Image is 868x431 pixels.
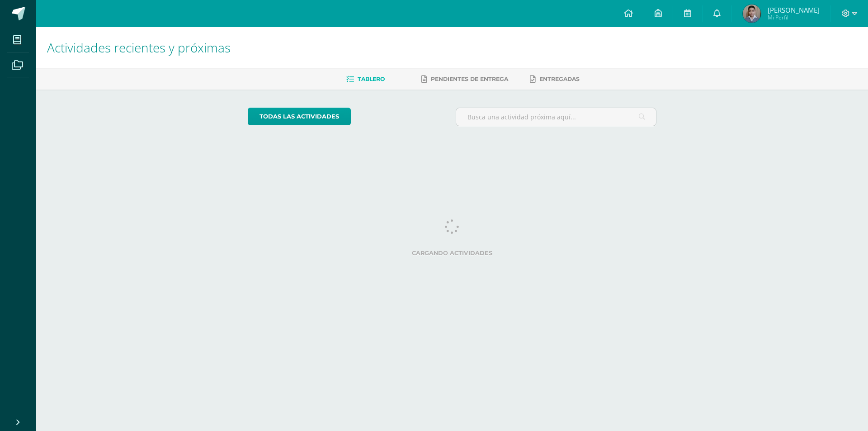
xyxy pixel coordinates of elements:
[346,72,385,86] a: Tablero
[421,72,508,86] a: Pendientes de entrega
[431,76,508,82] span: Pendientes de entrega
[743,5,761,23] img: 018655c7dd68bff3bff3ececceb900c9.png
[768,14,820,21] span: Mi Perfil
[248,250,657,256] label: Cargando actividades
[456,108,656,126] input: Busca una actividad próxima aquí...
[539,76,580,82] span: Entregadas
[248,108,351,125] a: todas las Actividades
[530,72,580,86] a: Entregadas
[768,5,820,14] span: [PERSON_NAME]
[358,76,385,82] span: Tablero
[47,39,231,56] span: Actividades recientes y próximas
